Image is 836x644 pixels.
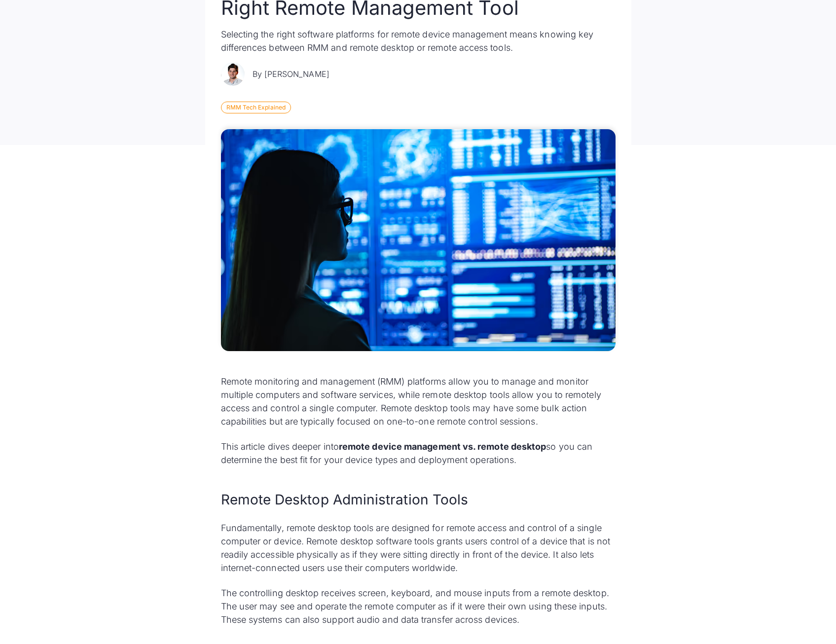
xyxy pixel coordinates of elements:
p: Remote monitoring and management (RMM) platforms allow you to manage and monitor multiple compute... [221,375,616,428]
p: Selecting the right software platforms for remote device management means knowing key differences... [221,28,616,54]
p: This article dives deeper into so you can determine the best fit for your device types and deploy... [221,440,616,466]
h2: Remote Desktop Administration Tools [221,490,616,509]
p: By [PERSON_NAME] [253,68,329,80]
p: Fundamentally, remote desktop tools are designed for remote access and control of a single comput... [221,521,616,574]
strong: remote device management vs. remote desktop [339,441,546,452]
p: The controlling desktop receives screen, keyboard, and mouse inputs from a remote desktop. The us... [221,586,616,626]
div: RMM Tech Explained [221,102,291,113]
